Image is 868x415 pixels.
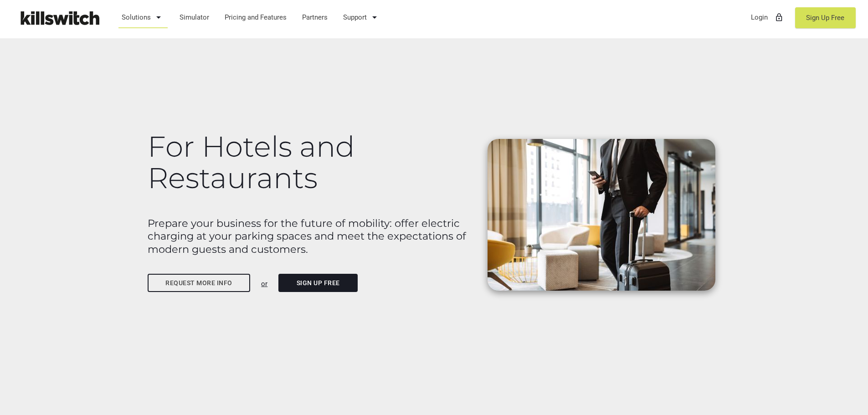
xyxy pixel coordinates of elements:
[278,274,358,292] a: Sign Up Free
[488,139,715,291] img: EV Chargers in hospitality services
[298,5,332,29] a: Partners
[221,5,291,29] a: Pricing and Features
[14,7,105,29] img: Killswitch
[118,5,169,29] a: Solutions
[148,274,251,292] a: Request more info
[175,5,214,29] a: Simulator
[148,131,478,194] h1: For Hotels and Restaurants
[795,7,856,28] a: Sign Up Free
[747,5,788,29] a: Loginlock_outline
[369,6,380,28] i: arrow_drop_down
[775,6,784,28] i: lock_outline
[148,217,466,256] b: Prepare your business for the future of mobility: offer electric charging at your parking spaces ...
[261,280,267,288] u: or
[153,6,164,28] i: arrow_drop_down
[339,5,385,29] a: Support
